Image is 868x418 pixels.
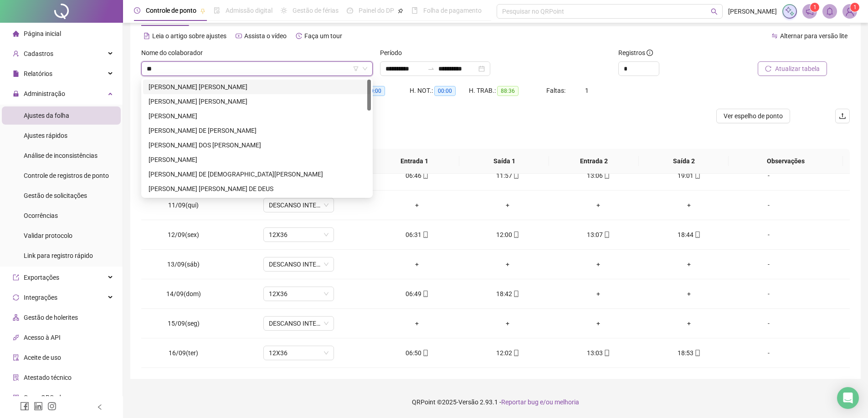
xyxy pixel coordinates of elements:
span: Atestado técnico [24,374,72,381]
div: 13:06 [560,171,637,181]
div: 12:02 [470,348,546,358]
span: left [97,404,103,410]
span: Exportações [24,274,59,281]
div: 06:46 [379,171,455,181]
div: H. NOT.: [410,86,469,96]
span: 12X36 [269,287,329,301]
span: file [13,71,19,77]
div: + [560,259,637,269]
div: + [470,200,546,210]
div: [PERSON_NAME] [PERSON_NAME] [149,82,365,92]
div: ANDERSON DOS SANTOS SANTANA [143,138,371,152]
span: mobile [693,350,701,356]
span: Análise de inconsistências [24,152,98,159]
div: ANTONIO CARLOS TRINDADE DE JESUS JUNIOR [143,167,371,181]
span: info-circle [647,50,653,56]
span: audit [13,354,19,361]
span: 13/09(sáb) [167,261,200,268]
span: instagram [47,402,56,411]
span: mobile [421,291,429,297]
th: Entrada 1 [370,149,459,174]
div: - [742,200,796,210]
span: Assista o vídeo [244,32,287,40]
span: history [296,33,302,39]
div: - [742,318,796,328]
div: H. TRAB.: [469,86,546,96]
div: [PERSON_NAME] [149,155,365,165]
span: clock-circle [134,7,140,14]
div: - [742,171,796,181]
label: Período [380,48,408,58]
button: Ver espelho de ponto [716,109,790,123]
th: Saída 2 [639,149,729,174]
img: 59777 [843,5,857,18]
div: ALAN APARECIDO DE BRITO [143,94,371,109]
div: 18:53 [651,348,727,358]
span: search [711,8,718,15]
div: 18:42 [470,289,546,299]
div: - [742,230,796,240]
img: sparkle-icon.fc2bf0ac1784a2077858766a79e2daf3.svg [785,6,795,16]
div: + [651,289,727,299]
span: pushpin [200,8,205,14]
span: 1 [853,4,857,10]
span: mobile [512,291,519,297]
span: 16/09(ter) [169,349,198,357]
span: mobile [421,350,429,356]
sup: Atualize o seu contato no menu Meus Dados [850,3,859,12]
span: down [362,66,368,71]
span: Painel do DP [359,7,394,14]
span: mobile [603,350,610,356]
div: ALCEBIADES SILVA SANTOS [143,109,371,123]
span: Ajustes da folha [24,112,69,119]
span: upload [839,112,846,120]
span: Observações [736,156,836,166]
span: file-text [144,33,150,39]
span: Ajustes rápidos [24,132,67,139]
span: 00:00 [364,86,385,96]
span: Alternar para versão lite [780,32,847,40]
span: qrcode [13,394,19,401]
span: swap-right [427,65,435,72]
div: 19:01 [651,171,727,181]
span: mobile [421,172,429,179]
th: Observações [729,149,843,174]
div: ADALBERTO JOSE ESTRELA DE CERQUEIRA [143,80,371,94]
span: pushpin [398,8,403,14]
span: Versão [458,398,478,406]
span: 15/09(seg) [168,320,200,327]
span: Atualizar tabela [775,64,820,74]
span: api [13,334,19,341]
label: Nome do colaborador [141,48,209,58]
span: Relatórios [24,70,52,77]
sup: 1 [810,3,819,12]
span: DESCANSO INTER-JORNADA [269,317,329,330]
span: export [13,274,19,281]
span: Gestão de solicitações [24,192,87,199]
span: Admissão digital [226,7,272,14]
div: - [742,289,796,299]
span: Ver espelho de ponto [724,111,783,121]
div: 13:03 [560,348,637,358]
div: + [379,259,455,269]
div: 06:49 [379,289,455,299]
span: 14/09(dom) [166,290,201,297]
span: Gestão de holerites [24,314,78,321]
span: Faltas: [546,87,567,94]
span: 12X36 [269,228,329,242]
span: solution [13,374,19,381]
span: reload [765,65,771,72]
div: + [470,318,546,328]
div: 13:07 [560,230,637,240]
span: Ocorrências [24,212,58,219]
footer: QRPoint © 2025 - 2.93.1 - [123,386,868,418]
div: + [560,289,637,299]
span: Reportar bug e/ou melhoria [501,398,579,406]
button: Atualizar tabela [758,61,827,76]
span: 1 [813,4,817,10]
span: Controle de registros de ponto [24,172,109,179]
span: dashboard [347,7,353,14]
div: 18:44 [651,230,727,240]
span: Página inicial [24,30,61,37]
div: + [560,200,637,210]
